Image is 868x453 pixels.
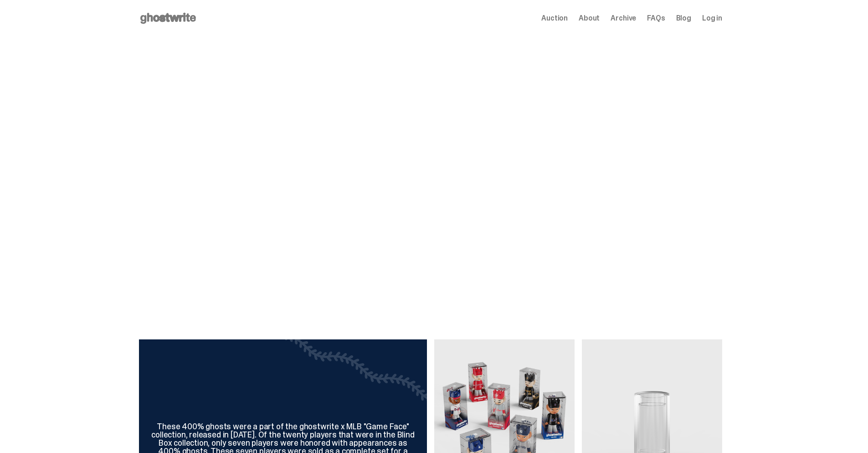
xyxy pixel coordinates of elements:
[611,15,636,22] a: Archive
[647,15,665,22] a: FAQs
[579,15,600,22] a: About
[676,15,691,22] a: Blog
[541,15,568,22] a: Auction
[702,15,722,22] a: Log in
